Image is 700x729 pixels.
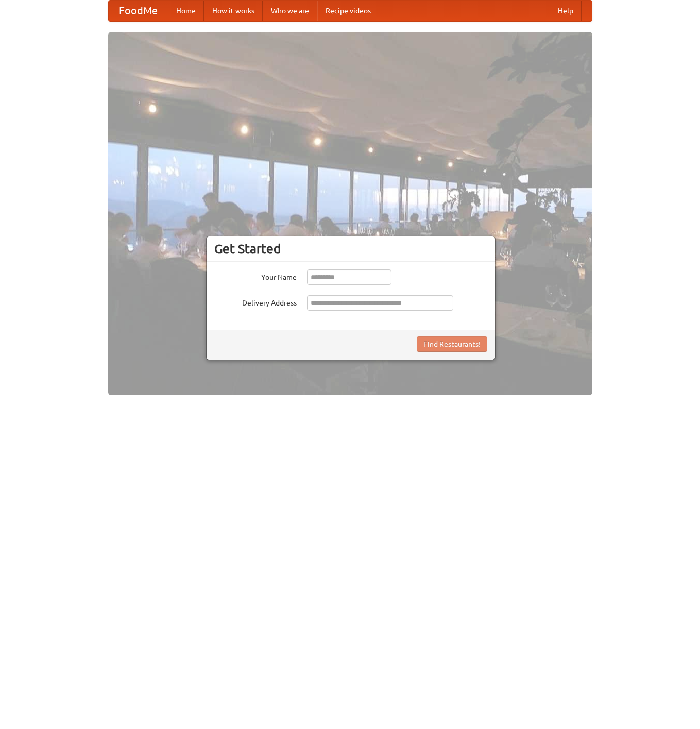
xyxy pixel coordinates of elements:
[417,336,487,352] button: Find Restaurants!
[168,1,204,21] a: Home
[204,1,263,21] a: How it works
[263,1,317,21] a: Who we are
[214,241,487,257] h3: Get Started
[109,1,168,21] a: FoodMe
[317,1,379,21] a: Recipe videos
[214,269,297,282] label: Your Name
[550,1,582,21] a: Help
[214,295,297,308] label: Delivery Address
